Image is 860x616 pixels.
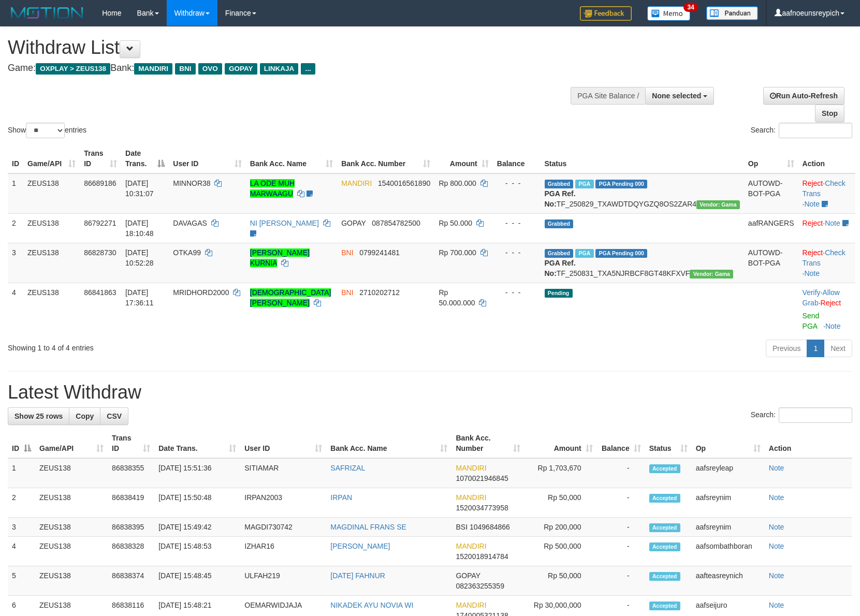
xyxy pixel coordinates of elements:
[125,179,154,198] span: [DATE] 10:31:07
[807,340,824,357] a: 1
[692,537,765,566] td: aafsombathboran
[541,243,744,283] td: TF_250831_TXA5NJRBCF8GT48KFXVF
[8,243,23,283] td: 3
[8,566,35,596] td: 5
[524,537,597,566] td: Rp 500,000
[84,248,116,257] span: 86828730
[125,248,154,267] span: [DATE] 10:52:28
[35,458,108,488] td: ZEUS138
[647,6,691,21] img: Button%20Memo.svg
[649,542,680,551] span: Accepted
[378,179,430,187] span: Copy 1540016561890 to clipboard
[23,213,80,243] td: ZEUS138
[597,537,645,566] td: -
[456,571,480,580] span: GOPAY
[154,429,240,458] th: Date Trans.: activate to sort column ascending
[260,63,299,75] span: LINKAJA
[108,537,154,566] td: 86838328
[683,3,697,12] span: 34
[545,289,573,298] span: Pending
[751,123,852,138] label: Search:
[434,144,492,173] th: Amount: activate to sort column ascending
[35,429,108,458] th: Game/API: activate to sort column ascending
[125,288,154,307] span: [DATE] 17:36:11
[798,144,855,173] th: Action
[76,412,94,420] span: Copy
[798,243,855,283] td: · ·
[815,105,844,122] a: Stop
[108,488,154,518] td: 86838419
[330,571,385,580] a: [DATE] FAHNUR
[803,179,846,198] a: Check Trans
[8,488,35,518] td: 2
[597,458,645,488] td: -
[803,288,821,297] a: Verify
[8,458,35,488] td: 1
[125,219,154,238] span: [DATE] 18:10:48
[804,200,820,208] a: Note
[154,488,240,518] td: [DATE] 15:50:48
[597,566,645,596] td: -
[803,288,840,307] a: Allow Grab
[8,339,351,353] div: Showing 1 to 4 of 4 entries
[359,288,400,297] span: Copy 2710202712 to clipboard
[803,248,846,267] a: Check Trans
[649,602,680,610] span: Accepted
[121,144,169,173] th: Date Trans.: activate to sort column descending
[456,523,468,531] span: BSI
[341,179,372,187] span: MANDIRI
[595,180,647,188] span: PGA Pending
[108,566,154,596] td: 86838374
[769,601,784,609] a: Note
[23,173,80,214] td: ZEUS138
[456,474,508,482] span: Copy 1070021946845 to clipboard
[765,429,852,458] th: Action
[803,312,820,330] a: Send PGA
[439,288,475,307] span: Rp 50.000.000
[597,488,645,518] td: -
[341,288,353,297] span: BNI
[597,429,645,458] th: Balance: activate to sort column ascending
[8,173,23,214] td: 1
[595,249,647,258] span: PGA Pending
[690,270,733,278] span: Vendor URL: https://trx31.1velocity.biz
[497,218,536,228] div: - - -
[326,429,451,458] th: Bank Acc. Name: activate to sort column ascending
[649,523,680,532] span: Accepted
[803,179,823,187] a: Reject
[8,5,86,21] img: MOTION_logo.png
[173,179,210,187] span: MINNOR38
[769,571,784,580] a: Note
[456,493,486,502] span: MANDIRI
[8,537,35,566] td: 4
[692,518,765,537] td: aafsreynim
[541,173,744,214] td: TF_250829_TXAWDTDQYGZQ8OS2ZAR4
[35,488,108,518] td: ZEUS138
[84,288,116,297] span: 86841863
[107,412,122,420] span: CSV
[470,523,510,531] span: Copy 1049684866 to clipboard
[766,340,807,357] a: Previous
[744,213,798,243] td: aafRANGERS
[692,458,765,488] td: aafsreyleap
[169,144,245,173] th: User ID: activate to sort column ascending
[35,537,108,566] td: ZEUS138
[824,340,852,357] a: Next
[744,144,798,173] th: Op: activate to sort column ascending
[8,123,86,138] label: Show entries
[240,518,326,537] td: MAGDI730742
[571,87,645,105] div: PGA Site Balance /
[652,92,701,100] span: None selected
[23,243,80,283] td: ZEUS138
[456,504,508,512] span: Copy 1520034773958 to clipboard
[825,219,840,227] a: Note
[8,37,563,58] h1: Withdraw List
[769,542,784,550] a: Note
[359,248,400,257] span: Copy 0799241481 to clipboard
[8,283,23,335] td: 4
[250,248,310,267] a: [PERSON_NAME] KURNIA
[337,144,434,173] th: Bank Acc. Number: activate to sort column ascending
[456,582,504,590] span: Copy 082363255359 to clipboard
[763,87,844,105] a: Run Auto-Refresh
[35,518,108,537] td: ZEUS138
